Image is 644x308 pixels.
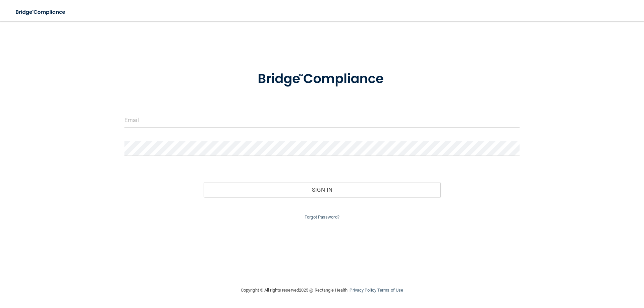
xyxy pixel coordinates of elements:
[204,182,441,197] button: Sign In
[200,280,444,301] div: Copyright © All rights reserved 2025 @ Rectangle Health | |
[244,62,400,97] img: bridge_compliance_login_screen.278c3ca4.svg
[10,5,72,19] img: bridge_compliance_login_screen.278c3ca4.svg
[305,214,339,220] a: Forgot Password?
[377,288,403,293] a: Terms of Use
[124,113,520,128] input: Email
[350,288,376,293] a: Privacy Policy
